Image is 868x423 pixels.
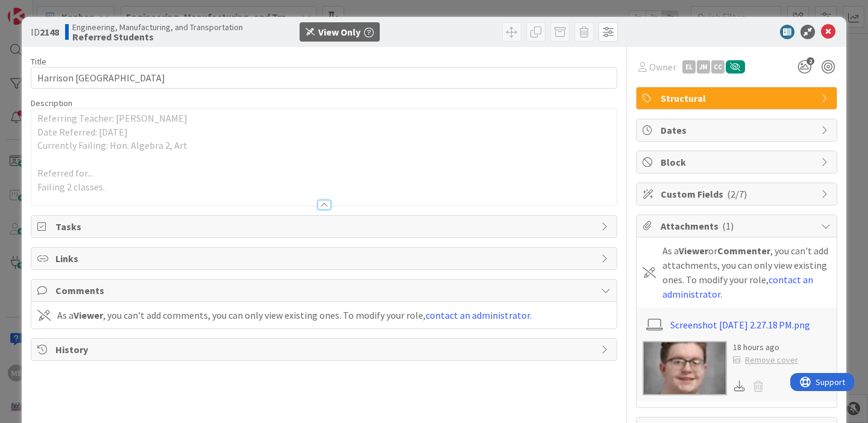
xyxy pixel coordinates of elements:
a: contact an administrator [426,309,530,321]
b: Referred Students [72,32,243,42]
b: Viewer [74,309,103,321]
span: Links [55,251,595,266]
span: Comments [55,283,595,298]
span: ( 1 ) [722,220,734,232]
p: Currently Failing: Hon. Algebra 2, Art [37,139,611,152]
div: JM [697,60,710,74]
span: ( 2/7 ) [727,188,747,200]
span: Description [31,98,72,108]
input: type card name here... [31,67,617,89]
span: Dates [661,123,815,137]
div: Remove cover [733,354,798,366]
span: Structural [661,91,815,105]
div: As a , you can't add comments, you can only view existing ones. To modify your role, . [57,308,532,322]
span: Attachments [661,219,815,233]
b: Commenter [717,245,770,257]
p: Failing 2 classes. [37,180,611,194]
span: ID [31,25,59,39]
div: Download [733,378,746,394]
span: Tasks [55,219,595,234]
a: Screenshot [DATE] 2.27.18 PM.png [670,318,810,332]
span: Engineering, Manufacturing, and Transportation [72,22,243,32]
span: 2 [807,57,814,65]
span: Support [25,2,55,16]
span: Custom Fields [661,187,815,201]
div: As a or , you can't add attachments, you can only view existing ones. To modify your role, . [662,243,831,301]
label: Title [31,56,46,67]
p: Referred for... [37,166,611,180]
span: Owner [649,60,676,74]
span: History [55,342,595,357]
div: EL [682,60,696,74]
div: CC [711,60,725,74]
div: 18 hours ago [733,341,798,354]
p: Date Referred: [DATE] [37,125,611,139]
b: 2148 [40,26,59,38]
div: View Only [318,25,360,39]
b: Viewer [679,245,708,257]
p: Referring Teacher: [PERSON_NAME] [37,111,611,125]
span: Block [661,155,815,169]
